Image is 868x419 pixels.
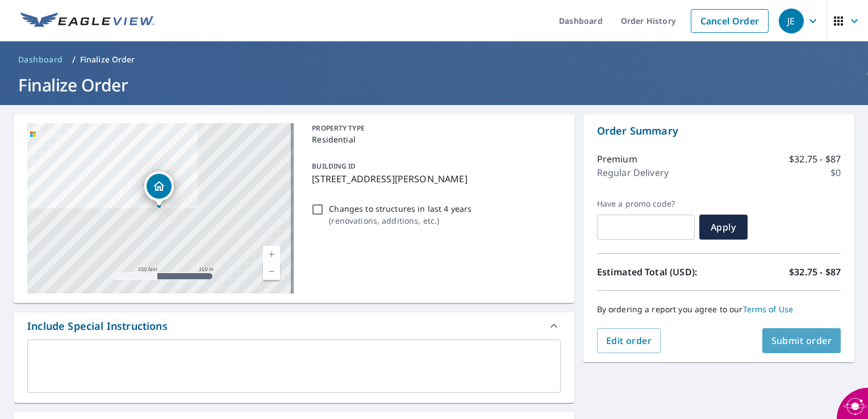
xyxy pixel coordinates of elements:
[789,265,841,279] p: $32.75 - $87
[263,246,280,263] a: Current Level 17, Zoom In
[14,312,574,340] div: Include Special Instructions
[329,215,471,227] p: ( renovations, additions, etc. )
[699,215,748,240] button: Apply
[597,123,841,139] p: Order Summary
[771,334,832,347] span: Submit order
[597,265,719,279] p: Estimated Total (USD):
[72,53,76,66] li: /
[597,328,661,353] button: Edit order
[831,166,841,179] p: $0
[597,166,669,179] p: Regular Delivery
[329,203,471,215] p: Changes to structures in last 4 years
[14,51,854,69] nav: breadcrumb
[80,54,135,65] p: Finalize Order
[597,152,637,166] p: Premium
[312,161,356,171] p: BUILDING ID
[27,319,168,334] div: Include Special Instructions
[606,334,652,347] span: Edit order
[312,172,556,186] p: [STREET_ADDRESS][PERSON_NAME]
[312,123,556,133] p: PROPERTY TYPE
[14,73,854,97] h1: Finalize Order
[20,12,155,30] img: EV Logo
[14,51,68,69] a: Dashboard
[708,221,738,233] span: Apply
[18,54,63,65] span: Dashboard
[312,133,556,145] p: Residential
[597,304,841,315] p: By ordering a report you agree to our
[779,9,804,33] div: JE
[263,263,280,280] a: Current Level 17, Zoom Out
[144,171,174,207] div: Dropped pin, building 1, Residential property, 107 Summit Dr Carriere, MS 39426
[789,152,841,166] p: $32.75 - $87
[691,9,769,33] a: Cancel Order
[762,328,841,353] button: Submit order
[597,199,695,209] label: Have a promo code?
[743,304,794,315] a: Terms of Use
